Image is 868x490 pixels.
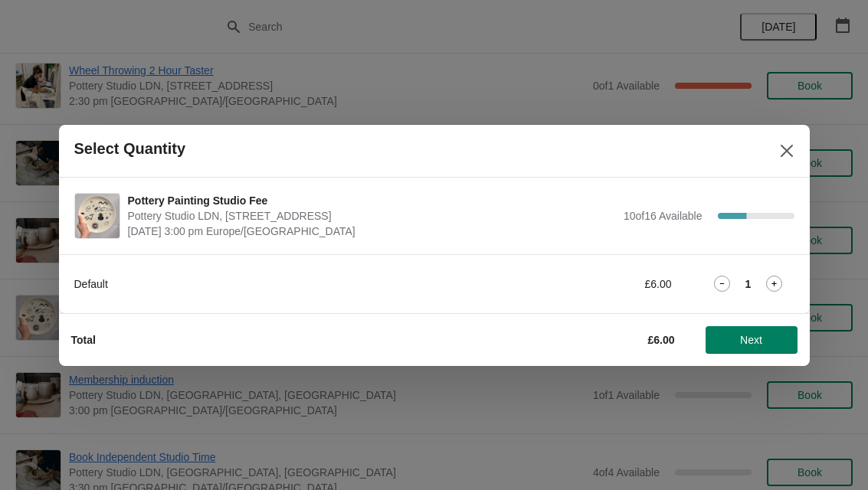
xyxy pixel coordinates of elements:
[745,276,752,292] strong: 1
[74,140,186,158] h2: Select Quantity
[706,326,798,354] button: Next
[71,334,96,346] strong: Total
[773,137,801,165] button: Close
[74,276,500,292] div: Default
[624,210,703,222] span: 10 of 16 Available
[530,276,672,292] div: £6.00
[128,193,616,208] span: Pottery Painting Studio Fee
[128,224,616,239] span: [DATE] 3:00 pm Europe/[GEOGRAPHIC_DATA]
[740,334,762,346] span: Next
[75,194,120,238] img: Pottery Painting Studio Fee | Pottery Studio LDN, Unit 1.3, Building A4, 10 Monro Way, London, SE...
[128,208,616,224] span: Pottery Studio LDN, [STREET_ADDRESS]
[647,334,674,346] strong: £6.00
